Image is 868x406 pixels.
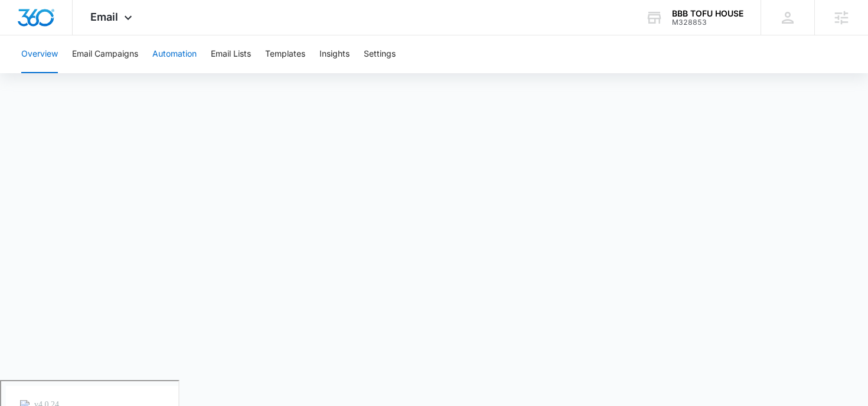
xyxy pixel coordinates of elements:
button: Email Lists [211,35,251,73]
div: account name [672,9,743,18]
img: tab_domain_overview_orange.svg [32,68,41,78]
button: Automation [152,35,197,73]
div: Domain: [DOMAIN_NAME] [31,31,130,40]
div: Keywords by Traffic [130,70,199,77]
img: tab_keywords_by_traffic_grey.svg [118,68,127,78]
img: website_grey.svg [19,31,28,40]
button: Insights [319,35,350,73]
div: Domain Overview [45,70,106,77]
button: Templates [265,35,305,73]
button: Settings [364,35,396,73]
span: Email [90,11,118,23]
button: Overview [21,35,58,73]
button: Email Campaigns [72,35,138,73]
div: v 4.0.24 [33,19,58,28]
div: account id [672,18,743,27]
img: logo_orange.svg [19,19,28,28]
